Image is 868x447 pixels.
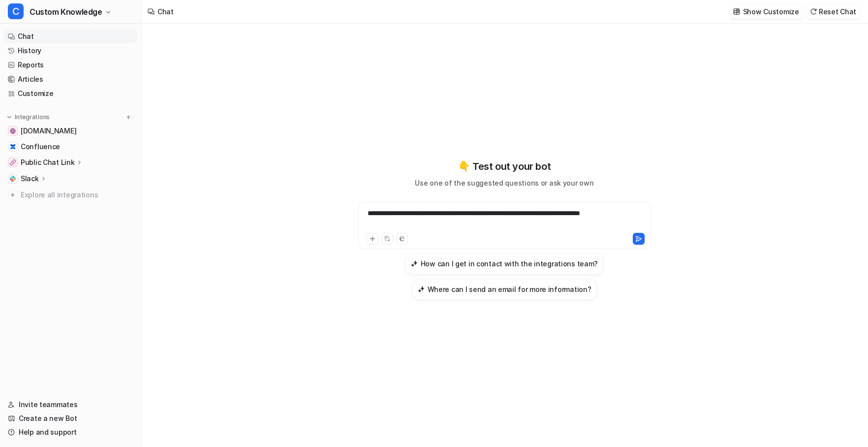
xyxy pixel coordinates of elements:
img: help.cartoncloud.com [10,128,16,134]
img: Public Chat Link [10,160,16,165]
h3: How can I get in contact with the integrations team? [421,258,598,269]
img: Confluence [10,144,16,150]
p: Show Customize [743,6,799,17]
button: Reset Chat [807,4,860,19]
a: Create a new Bot [4,412,137,425]
span: Custom Knowledge [30,5,102,19]
p: Use one of the suggested questions or ask your own [415,178,593,188]
button: How can I get in contact with the integrations team?How can I get in contact with the integration... [405,253,604,275]
a: Help and support [4,425,137,439]
a: ConfluenceConfluence [4,140,137,154]
img: customize [733,8,740,15]
button: Where can I send an email for more information?Where can I send an email for more information? [412,279,597,300]
a: Chat [4,30,137,43]
h3: Where can I send an email for more information? [428,284,591,294]
button: Integrations [4,112,53,122]
img: explore all integrations [8,190,18,200]
a: Reports [4,58,137,72]
img: menu_add.svg [125,114,132,121]
span: Explore all integrations [21,187,133,203]
p: Public Chat Link [21,158,75,167]
span: C [8,3,24,19]
img: How can I get in contact with the integrations team? [411,260,418,267]
span: [DOMAIN_NAME] [21,126,76,136]
img: Where can I send an email for more information? [418,286,425,293]
a: Explore all integrations [4,188,137,202]
p: Integrations [15,113,50,121]
button: Show Customize [730,4,803,19]
img: Slack [10,176,16,182]
a: History [4,44,137,58]
a: Invite teammates [4,398,137,412]
div: Chat [157,6,174,17]
span: Confluence [21,142,60,152]
img: reset [810,8,817,15]
p: Slack [21,174,39,184]
a: Customize [4,87,137,100]
a: Articles [4,72,137,86]
p: 👇 Test out your bot [458,159,551,174]
a: help.cartoncloud.com[DOMAIN_NAME] [4,124,137,138]
img: expand menu [6,114,13,121]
